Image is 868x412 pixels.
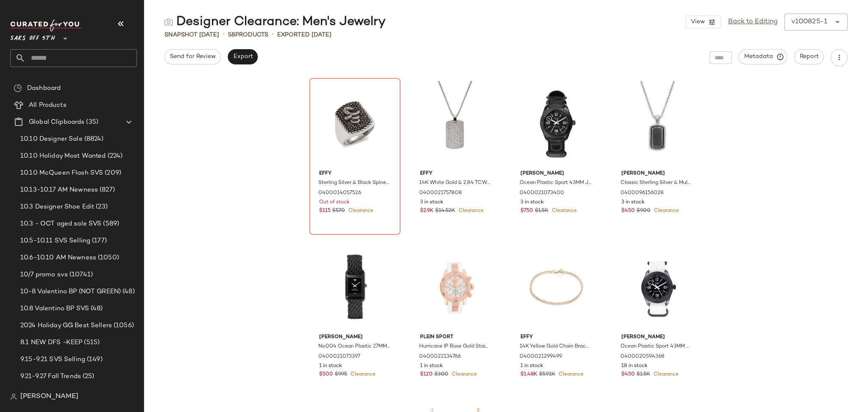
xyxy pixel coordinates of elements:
[794,49,824,64] button: Report
[319,207,331,215] span: $115
[637,207,651,215] span: $900
[520,170,592,178] span: [PERSON_NAME]
[14,84,22,92] img: svg%3e
[457,208,484,214] span: Clearance
[10,19,82,31] img: cfy_white_logo.C9jOOHJF.svg
[539,371,555,379] span: $5.91K
[318,343,390,351] span: No.004 Ocean Plastic 27MM Bracelet Watch
[10,29,55,44] span: Saks OFF 5TH
[620,353,665,361] span: 0400020594368
[520,371,537,379] span: $1.48K
[312,245,398,330] img: 0400021073397
[82,338,100,348] span: (515)
[620,189,664,197] span: 0400096156028
[81,372,95,381] span: (25)
[29,117,84,127] span: Global Clipboards
[621,334,693,341] span: [PERSON_NAME]
[20,355,85,365] span: 9.15-9.21 SVS Selling
[228,32,235,38] span: 58
[420,362,443,370] span: 1 in stock
[637,371,650,379] span: $1.5K
[228,31,268,39] div: Products
[335,371,347,379] span: $995
[419,353,461,361] span: 0400022134766
[228,49,258,64] button: Export
[101,219,119,229] span: (589)
[332,207,345,215] span: $570
[90,236,107,246] span: (177)
[520,353,562,361] span: 0400021299499
[312,81,398,167] img: 0400014057526
[652,372,679,377] span: Clearance
[435,207,455,215] span: $14.52K
[420,371,433,379] span: $120
[347,208,373,214] span: Clearance
[450,372,477,377] span: Clearance
[413,81,498,167] img: 0400021757808
[520,343,591,351] span: 14K Yellow Gold Chain Bracelet
[106,151,123,161] span: (224)
[83,134,104,144] span: (8824)
[10,393,17,400] img: svg%3e
[20,321,112,331] span: 2024 Holiday GG Best Sellers
[413,245,498,330] img: 0400022134766_ROSEGOLD
[319,170,391,178] span: Effy
[20,185,98,195] span: 10.13-10.17 AM Newness
[690,19,704,25] span: View
[20,219,101,229] span: 10.3 - OCT aged sale SVS
[29,100,67,110] span: All Products
[20,168,103,178] span: 10.10 McQueen Flash SVS
[520,199,544,206] span: 3 in stock
[68,270,93,280] span: (10741)
[349,372,376,377] span: Clearance
[318,179,390,187] span: Sterling Silver & Black Spinel Snake Ring
[420,199,443,206] span: 3 in stock
[434,371,448,379] span: $300
[85,355,103,365] span: (149)
[94,202,108,212] span: (23)
[520,189,564,197] span: 0400021073400
[621,199,645,206] span: 3 in stock
[96,253,119,263] span: (1050)
[652,208,679,214] span: Clearance
[550,208,577,214] span: Clearance
[223,30,225,40] span: •
[419,189,462,197] span: 0400021757808
[20,151,106,161] span: 10.10 Holiday Most Wanted
[420,334,492,341] span: Plein Sport
[620,343,692,351] span: Ocean Plastic Sport 43MM Ocean Plastic & Jacquard Watch
[272,30,274,40] span: •
[557,372,584,377] span: Clearance
[419,343,491,351] span: Hurricane IP Rose Gold Stainless Steel & Silicone Strap Watch/44MM
[420,207,434,215] span: $2.9K
[20,372,81,381] span: 9.21-9.27 Fall Trends
[27,84,61,93] span: Dashboard
[233,53,253,60] span: Export
[319,371,333,379] span: $500
[615,81,700,167] img: 0400096156028
[685,16,721,28] button: View
[84,117,98,127] span: (35)
[799,53,819,60] span: Report
[164,31,219,39] span: Snapshot [DATE]
[20,304,89,314] span: 10.8 Valentino BP SVS
[20,253,96,263] span: 10.6-10.10 AM Newness
[728,17,778,27] a: Back to Editing
[318,353,360,361] span: 0400021073397
[514,245,599,330] img: 0400021299499
[520,334,592,341] span: Effy
[164,18,173,26] img: svg%3e
[420,170,492,178] span: Effy
[103,168,121,178] span: (209)
[170,53,216,60] span: Send for Review
[89,304,103,314] span: (48)
[621,371,635,379] span: $450
[791,17,827,27] div: v100825-1
[112,321,134,331] span: (1056)
[621,362,648,370] span: 18 in stock
[164,14,386,31] div: Designer Clearance: Men's Jewelry
[164,49,221,64] button: Send for Review
[744,53,782,61] span: Metadata
[318,189,361,197] span: 0400014057526
[319,362,342,370] span: 1 in stock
